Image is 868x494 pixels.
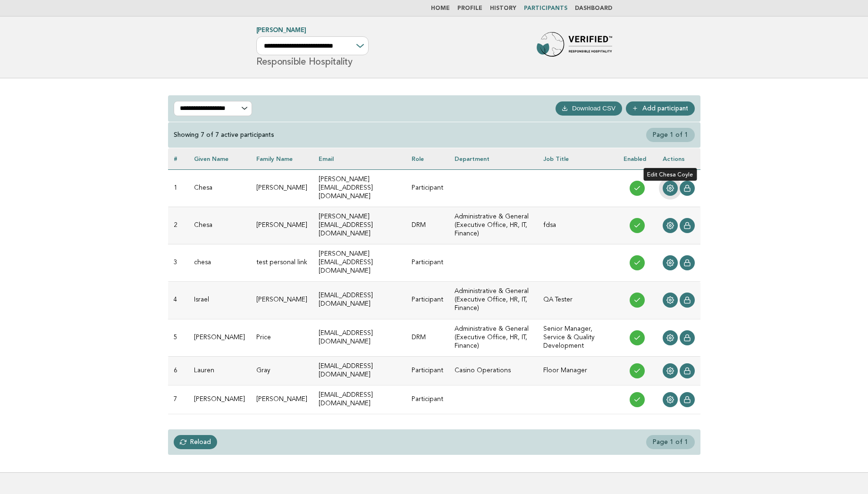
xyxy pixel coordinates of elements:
[538,148,617,169] th: Job Title
[313,356,406,385] td: [EMAIL_ADDRESS][DOMAIN_NAME]
[538,282,617,319] td: QA Tester
[188,282,251,319] td: Israel
[406,148,449,169] th: Role
[406,319,449,356] td: DRM
[538,356,617,385] td: Floor Manager
[174,131,274,139] div: Showing 7 of 7 active participants
[626,101,695,116] a: Add participant
[188,244,251,282] td: chesa
[490,6,516,11] a: History
[251,244,313,282] td: test personal link
[449,282,538,319] td: Administrative & General (Executive Office, HR, IT, Finance)
[538,207,617,244] td: fdsa
[188,148,251,169] th: Given name
[457,6,482,11] a: Profile
[618,148,657,169] th: Enabled
[538,319,617,356] td: Senior Manager, Service & Quality Development
[406,282,449,319] td: Participant
[406,385,449,414] td: Participant
[313,169,406,207] td: [PERSON_NAME][EMAIL_ADDRESS][DOMAIN_NAME]
[406,207,449,244] td: DRM
[251,319,313,356] td: Price
[313,385,406,414] td: [EMAIL_ADDRESS][DOMAIN_NAME]
[449,207,538,244] td: Administrative & General (Executive Office, HR, IT, Finance)
[188,319,251,356] td: [PERSON_NAME]
[406,169,449,207] td: Participant
[256,27,306,33] a: [PERSON_NAME]
[313,282,406,319] td: [EMAIL_ADDRESS][DOMAIN_NAME]
[251,356,313,385] td: Gray
[168,319,188,356] td: 5
[168,282,188,319] td: 4
[431,6,450,11] a: Home
[168,207,188,244] td: 2
[406,244,449,282] td: Participant
[168,244,188,282] td: 3
[256,28,369,67] h1: Responsible Hospitality
[313,244,406,282] td: [PERSON_NAME][EMAIL_ADDRESS][DOMAIN_NAME]
[556,101,622,116] button: Download CSV
[575,6,612,11] a: Dashboard
[251,207,313,244] td: [PERSON_NAME]
[168,148,188,169] th: #
[168,169,188,207] td: 1
[251,169,313,207] td: [PERSON_NAME]
[188,169,251,207] td: Chesa
[313,207,406,244] td: [PERSON_NAME][EMAIL_ADDRESS][DOMAIN_NAME]
[251,148,313,169] th: Family name
[174,435,218,449] a: Reload
[188,207,251,244] td: Chesa
[313,319,406,356] td: [EMAIL_ADDRESS][DOMAIN_NAME]
[537,32,612,62] img: Forbes Travel Guide
[251,282,313,319] td: [PERSON_NAME]
[524,6,567,11] a: Participants
[168,356,188,385] td: 6
[313,148,406,169] th: Email
[449,319,538,356] td: Administrative & General (Executive Office, HR, IT, Finance)
[449,148,538,169] th: Department
[449,356,538,385] td: Casino Operations
[188,356,251,385] td: Lauren
[168,385,188,414] td: 7
[188,385,251,414] td: [PERSON_NAME]
[251,385,313,414] td: [PERSON_NAME]
[406,356,449,385] td: Participant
